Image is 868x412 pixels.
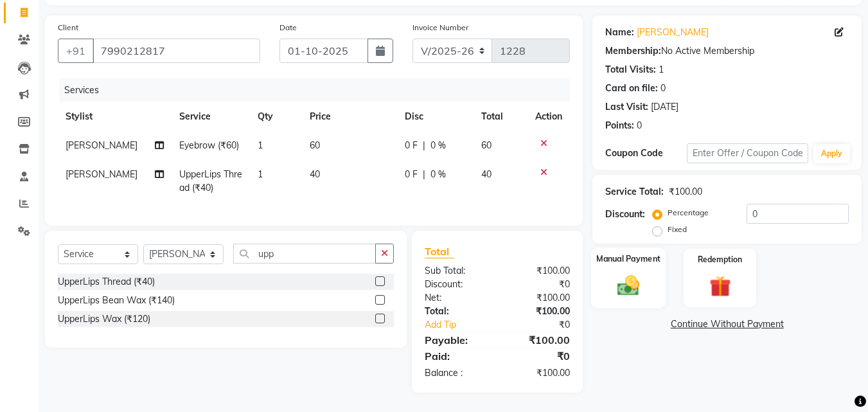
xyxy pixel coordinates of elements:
span: | [423,139,425,152]
div: [DATE] [651,100,678,114]
img: _cash.svg [610,273,646,298]
div: No Active Membership [605,44,849,58]
th: Stylist [58,102,172,131]
div: Total: [415,305,497,318]
div: 0 [637,119,642,132]
div: 1 [659,63,664,76]
label: Invoice Number [412,22,468,33]
span: 1 [258,168,263,180]
input: Enter Offer / Coupon Code [687,143,808,163]
th: Qty [250,102,302,131]
div: UpperLips Wax (₹120) [58,312,150,326]
span: 60 [481,139,492,151]
a: Continue Without Payment [595,318,859,331]
span: 0 F [405,168,418,181]
span: | [423,168,425,181]
div: 0 [660,82,666,95]
label: Redemption [698,254,742,265]
input: Search or Scan [233,244,376,264]
div: Name: [605,26,634,39]
div: Services [59,78,580,102]
span: 0 % [430,168,446,181]
div: UpperLips Thread (₹40) [58,275,155,289]
input: Search by Name/Mobile/Email/Code [93,39,260,63]
div: Points: [605,119,634,132]
span: UpperLips Thread (₹40) [179,168,242,193]
div: ₹100.00 [497,332,580,348]
div: Membership: [605,44,661,58]
div: ₹0 [497,278,580,291]
span: 0 % [430,139,446,152]
div: ₹100.00 [669,185,702,199]
label: Date [279,22,297,33]
img: _gift.svg [703,273,738,300]
span: 1 [258,139,263,151]
button: +91 [58,39,94,63]
div: ₹100.00 [497,366,580,380]
div: ₹0 [511,318,580,332]
div: Net: [415,291,497,305]
label: Client [58,22,78,33]
label: Percentage [668,207,709,219]
div: Service Total: [605,185,664,199]
div: Payable: [415,332,497,348]
span: [PERSON_NAME] [66,168,137,180]
th: Total [474,102,528,131]
div: Last Visit: [605,100,648,114]
th: Price [302,102,397,131]
div: Paid: [415,348,497,364]
th: Service [172,102,250,131]
div: Discount: [415,278,497,291]
a: Add Tip [415,318,511,332]
div: Total Visits: [605,63,656,76]
div: Discount: [605,208,645,221]
span: 40 [310,168,320,180]
span: Eyebrow (₹60) [179,139,239,151]
span: 60 [310,139,320,151]
span: [PERSON_NAME] [66,139,137,151]
div: Sub Total: [415,264,497,278]
div: Balance : [415,366,497,380]
label: Manual Payment [596,253,660,265]
span: Total [425,245,454,258]
a: [PERSON_NAME] [637,26,709,39]
th: Action [527,102,570,131]
span: 0 F [405,139,418,152]
div: ₹100.00 [497,305,580,318]
button: Apply [813,144,850,163]
th: Disc [397,102,474,131]
div: ₹0 [497,348,580,364]
div: ₹100.00 [497,291,580,305]
label: Fixed [668,224,687,235]
div: ₹100.00 [497,264,580,278]
div: UpperLips Bean Wax (₹140) [58,294,175,307]
div: Coupon Code [605,147,686,160]
div: Card on file: [605,82,658,95]
span: 40 [481,168,492,180]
